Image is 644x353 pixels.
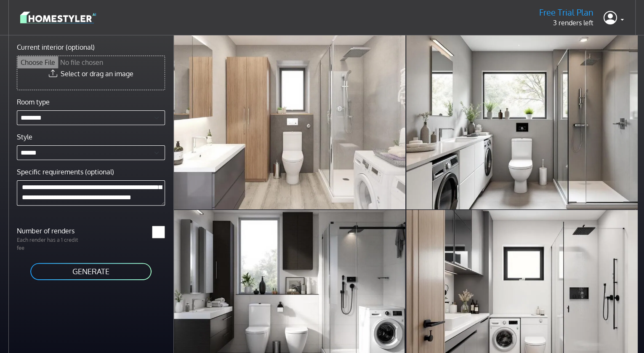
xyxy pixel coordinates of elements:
button: GENERATE [29,262,152,281]
label: Current interior (optional) [17,42,95,52]
p: 3 renders left [539,18,593,28]
label: Number of renders [12,226,91,236]
label: Specific requirements (optional) [17,167,114,177]
img: logo-3de290ba35641baa71223ecac5eacb59cb85b4c7fdf211dc9aaecaaee71ea2f8.svg [20,10,96,25]
label: Room type [17,97,50,107]
label: Style [17,132,32,142]
p: Each render has a 1 credit fee [12,236,91,252]
h5: Free Trial Plan [539,7,593,18]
